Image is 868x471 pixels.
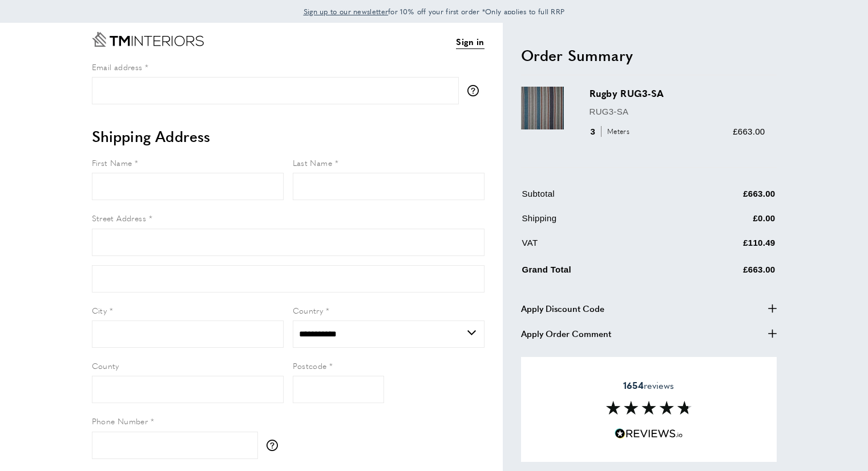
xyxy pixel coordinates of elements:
[522,212,675,234] td: Shipping
[293,304,324,316] span: Country
[606,401,692,415] img: Reviews section
[521,327,611,340] span: Apply Order Comment
[521,302,604,315] span: Apply Discount Code
[521,87,564,129] img: Rugby RUG3-SA
[522,187,675,209] td: Subtotal
[676,212,776,234] td: £0.00
[522,236,675,258] td: VAT
[293,360,327,371] span: Postcode
[92,61,143,72] span: Email address
[304,6,565,17] span: for 10% off your first order *Only applies to full RRP
[92,212,147,224] span: Street Address
[293,157,333,168] span: Last Name
[615,428,683,439] img: Reviews.io 5 stars
[676,261,776,285] td: £663.00
[267,440,284,451] button: More information
[623,380,674,391] span: reviews
[304,6,389,17] span: Sign up to our newsletter
[304,6,389,17] a: Sign up to our newsletter
[623,379,644,392] strong: 1654
[521,45,777,66] h2: Order Summary
[92,304,107,316] span: City
[590,87,765,100] h3: Rugby RUG3-SA
[92,157,132,168] span: First Name
[92,360,119,371] span: County
[676,187,776,209] td: £663.00
[92,32,204,47] a: Go to Home page
[456,35,484,49] a: Sign in
[467,85,485,96] button: More information
[590,105,765,119] p: RUG3-SA
[522,261,675,285] td: Grand Total
[601,126,632,137] span: Meters
[676,236,776,258] td: £110.49
[92,126,485,147] h2: Shipping Address
[590,125,633,139] div: 3
[733,127,765,136] span: £663.00
[92,415,148,427] span: Phone Number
